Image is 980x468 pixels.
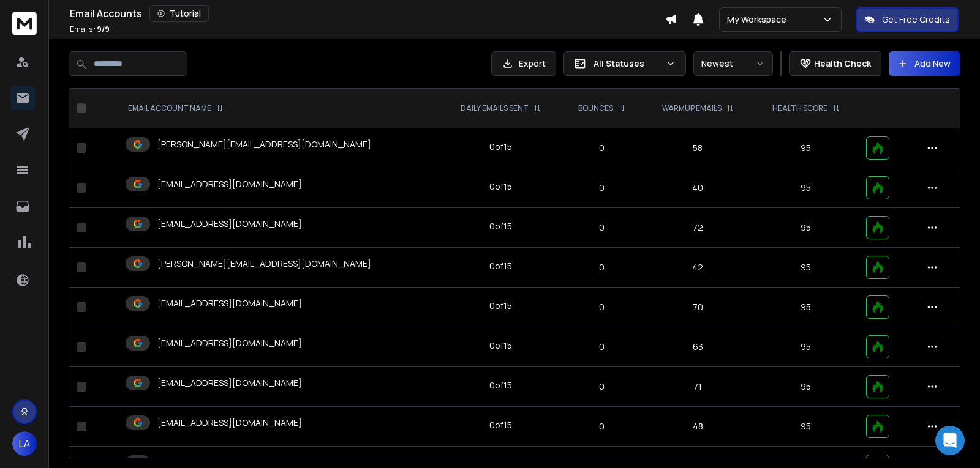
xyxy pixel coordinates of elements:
[489,220,512,232] div: 0 of 15
[753,208,859,248] td: 95
[128,103,224,113] div: EMAIL ACCOUNT NAME
[753,407,859,447] td: 95
[594,58,661,70] p: All Statuses
[568,261,635,273] p: 0
[568,142,635,154] p: 0
[461,103,529,113] p: DAILY EMAILS SENT
[753,128,859,168] td: 95
[568,301,635,313] p: 0
[157,297,302,310] p: [EMAIL_ADDRESS][DOMAIN_NAME]
[753,288,859,327] td: 95
[643,248,753,288] td: 42
[12,431,37,456] button: LA
[643,208,753,248] td: 72
[814,58,871,70] p: Health Check
[157,138,371,150] p: [PERSON_NAME][EMAIL_ADDRESS][DOMAIN_NAME]
[489,260,512,272] div: 0 of 15
[149,5,209,22] button: Tutorial
[643,168,753,208] td: 40
[489,340,512,352] div: 0 of 15
[643,407,753,447] td: 48
[568,341,635,353] p: 0
[157,377,302,389] p: [EMAIL_ADDRESS][DOMAIN_NAME]
[70,24,110,34] p: Emails :
[157,218,302,230] p: [EMAIL_ADDRESS][DOMAIN_NAME]
[856,7,959,32] button: Get Free Credits
[889,51,960,76] button: Add New
[568,420,635,433] p: 0
[882,13,950,26] p: Get Free Credits
[935,426,965,455] div: Open Intercom Messenger
[578,103,613,113] p: BOUNCES
[789,51,881,76] button: Health Check
[489,379,512,392] div: 0 of 15
[753,327,859,367] td: 95
[489,300,512,312] div: 0 of 15
[643,327,753,367] td: 63
[97,24,110,34] span: 9 / 9
[568,381,635,393] p: 0
[491,51,556,76] button: Export
[727,13,791,26] p: My Workspace
[643,367,753,407] td: 71
[157,417,302,429] p: [EMAIL_ADDRESS][DOMAIN_NAME]
[489,180,512,193] div: 0 of 15
[489,141,512,153] div: 0 of 15
[662,103,722,113] p: WARMUP EMAILS
[489,419,512,431] div: 0 of 15
[70,5,665,22] div: Email Accounts
[643,128,753,168] td: 58
[753,168,859,208] td: 95
[753,367,859,407] td: 95
[157,258,371,270] p: [PERSON_NAME][EMAIL_ADDRESS][DOMAIN_NAME]
[643,288,753,327] td: 70
[693,51,773,76] button: Newest
[753,248,859,288] td: 95
[157,178,302,190] p: [EMAIL_ADDRESS][DOMAIN_NAME]
[568,221,635,234] p: 0
[157,337,302,349] p: [EMAIL_ADDRESS][DOMAIN_NAME]
[568,182,635,194] p: 0
[772,103,827,113] p: HEALTH SCORE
